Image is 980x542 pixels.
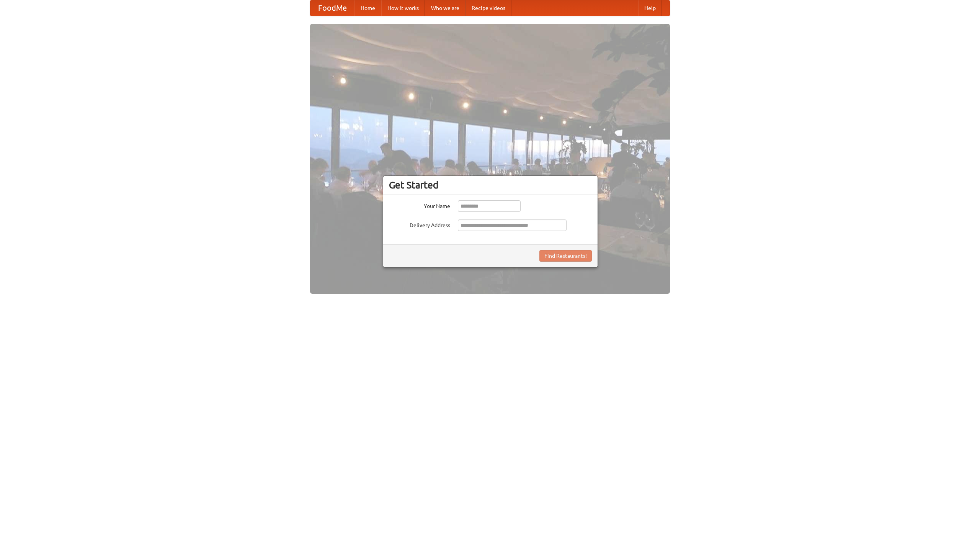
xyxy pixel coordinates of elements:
a: FoodMe [310,0,354,16]
h3: Get Started [389,179,592,191]
a: Help [638,0,662,16]
a: Who we are [425,0,465,16]
button: Find Restaurants! [539,250,592,262]
a: Home [354,0,381,16]
a: Recipe videos [465,0,511,16]
label: Your Name [389,200,450,210]
label: Delivery Address [389,219,450,229]
a: How it works [381,0,425,16]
